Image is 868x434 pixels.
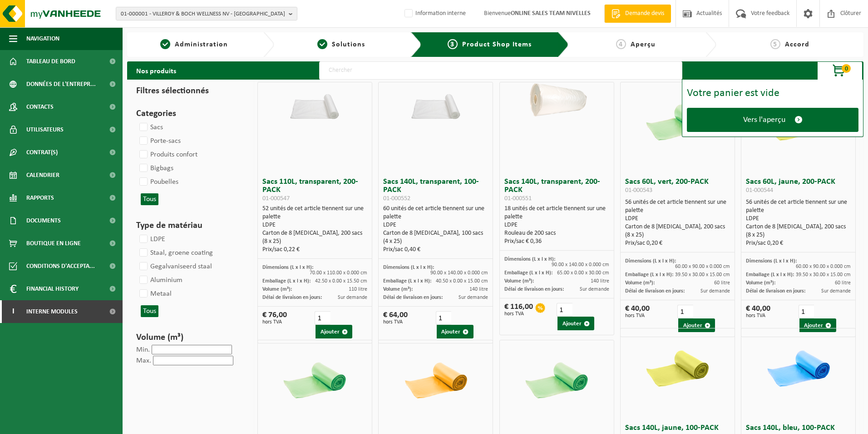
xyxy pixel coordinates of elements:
span: Données de l'entrepr... [26,73,96,96]
div: 56 unités de cet article tiennent sur une palette [746,198,851,247]
label: Produits confort [138,148,197,161]
div: Prix/sac € 0,36 [504,237,609,246]
span: Navigation [26,27,59,50]
button: Ajouter [557,317,594,330]
div: € 116,00 [504,303,533,317]
h3: Sacs 140L, transparent, 200-PACK [504,178,609,202]
div: Prix/sac 0,40 € [383,246,488,254]
span: Contacts [26,96,54,118]
img: 01-000554 [639,328,716,406]
label: Information interne [403,7,466,20]
span: Sur demande [338,295,367,300]
div: 52 unités de cet article tiennent sur une palette [262,205,367,254]
h3: Volume (m³) [136,331,241,344]
span: Dimensions (L x l x H): [262,265,313,270]
label: Bigbags [138,161,173,175]
span: Emballage (L x l x H): [746,272,794,278]
span: Volume (m³): [625,280,655,286]
span: 90.00 x 140.00 x 0.000 cm [552,262,609,267]
label: Porte-sacs [138,134,181,148]
span: 3 [448,39,458,49]
div: Votre panier est vide [687,88,858,99]
img: 01-000549 [397,340,474,418]
span: 140 litre [469,287,488,292]
span: hors TVA [262,319,287,325]
label: Min. [136,346,150,353]
span: Délai de livraison en jours: [746,288,805,294]
span: Calendrier [26,164,59,187]
label: Gegalvaniseerd staal [138,260,212,273]
div: Rouleau de 200 sacs [504,229,609,237]
span: Conditions d'accepta... [26,255,95,278]
div: € 40,00 [746,305,770,318]
button: Ajouter [799,318,836,332]
img: 01-000547 [276,82,353,121]
button: Ajouter [437,325,473,338]
span: Demande devis [623,9,666,18]
span: Boutique en ligne [26,232,81,255]
div: € 64,00 [383,311,408,325]
button: 01-000001 - VILLEROY & BOCH WELLNESS NV - [GEOGRAPHIC_DATA] [116,7,297,20]
div: € 40,00 [625,305,650,318]
span: Volume (m³): [262,287,292,292]
span: Accord [785,41,809,48]
span: 42.50 x 0.00 x 15.50 cm [315,278,367,284]
a: 2Solutions [279,39,403,50]
button: 0 [817,61,863,80]
span: 140 litre [591,278,609,284]
div: Carton de 8 [MEDICAL_DATA], 200 sacs (8 x 25) [746,223,851,239]
span: Solutions [332,41,365,48]
h3: Categories [136,107,241,121]
input: 1 [677,305,693,318]
span: 0 [842,64,851,73]
strong: ONLINE SALES TEAM NIVELLES [511,10,591,17]
img: 01-000551 [518,82,595,121]
span: Interne modules [26,300,78,323]
div: Prix/sac 0,20 € [625,239,730,247]
span: Volume (m³): [746,280,775,286]
span: hors TVA [746,313,770,318]
button: Ajouter [316,325,352,338]
label: LDPE [138,232,165,246]
div: Carton de 8 [MEDICAL_DATA], 200 sacs (8 x 25) [625,223,730,239]
span: Emballage (L x l x H): [625,272,673,278]
span: Product Shop Items [462,41,532,48]
label: Sacs [138,121,163,134]
span: Dimensions (L x l x H): [383,265,434,270]
label: Poubelles [138,175,178,189]
span: 5 [770,39,780,49]
span: Sur demande [700,288,730,294]
span: Contrat(s) [26,141,58,164]
h3: Sacs 110L, transparent, 200-PACK [262,178,367,202]
h3: Sacs 60L, vert, 200-PACK [625,178,730,196]
div: Prix/sac 0,22 € [262,246,367,254]
span: 1 [160,39,170,49]
span: 60.00 x 90.00 x 0.000 cm [796,264,851,269]
img: 01-000552 [397,82,474,121]
a: 4Aperçu [573,39,698,50]
input: 1 [436,311,452,325]
span: Sur demande [821,288,851,294]
span: 65.00 x 0.00 x 30.00 cm [557,270,609,276]
span: 60 litre [714,280,730,286]
input: 1 [799,305,814,318]
span: 01-000543 [625,187,652,194]
span: 90.00 x 140.00 x 0.000 cm [430,270,488,276]
span: Sur demande [580,287,609,292]
img: 01-000555 [760,328,837,406]
div: 18 unités de cet article tiennent sur une palette [504,205,609,246]
span: 60 litre [835,280,851,286]
a: 5Accord [721,39,859,50]
span: I [9,300,17,323]
span: Délai de livraison en jours: [625,288,685,294]
span: Volume (m³): [504,278,534,284]
div: LDPE [504,221,609,229]
h3: Sacs 140L, transparent, 100-PACK [383,178,488,202]
span: Emballage (L x l x H): [262,278,311,284]
input: 1 [557,303,572,317]
span: Tableau de bord [26,50,75,73]
h2: Nos produits [127,61,185,80]
div: Carton de 8 [MEDICAL_DATA], 200 sacs (8 x 25) [262,229,367,246]
span: 40.50 x 0.00 x 15.00 cm [436,278,488,284]
span: 01-000547 [262,195,290,202]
